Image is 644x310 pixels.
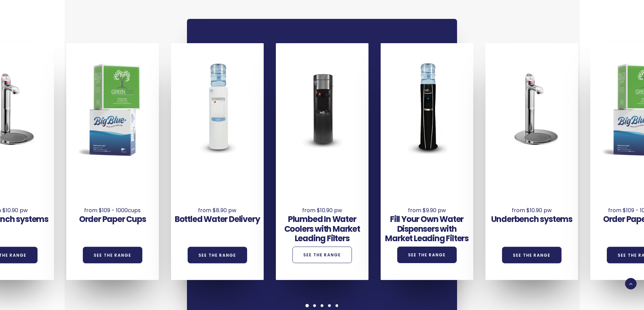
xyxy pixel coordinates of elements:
[385,214,469,244] a: Fill Your Own Water Dispensers with Market Leading Filters
[284,214,360,244] a: Plumbed In Water Coolers with Market Leading Filters
[292,247,352,263] a: See the Range
[491,214,572,225] a: Underbench systems
[79,214,146,225] a: Order Paper Cups
[188,247,247,263] a: See the Range
[83,247,142,263] a: See the Range
[502,247,562,263] a: See the Range
[175,214,260,225] a: Bottled Water Delivery
[397,247,457,263] a: See the Range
